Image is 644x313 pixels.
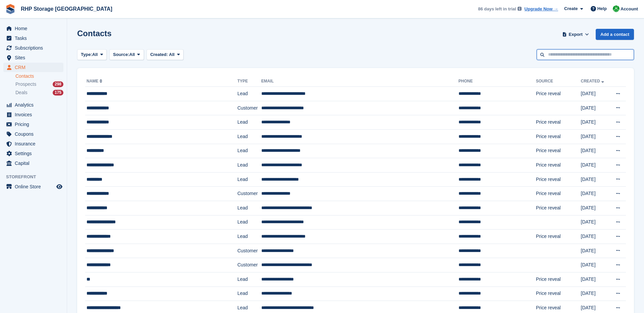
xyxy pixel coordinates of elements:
[237,158,261,173] td: Lead
[237,201,261,215] td: Lead
[237,258,261,272] td: Customer
[81,51,92,58] span: Type:
[237,230,261,244] td: Lead
[237,76,261,87] th: Type
[169,52,175,57] span: All
[581,287,609,301] td: [DATE]
[478,6,516,12] span: 86 days left in trial
[18,3,115,14] a: RHP Storage [GEOGRAPHIC_DATA]
[237,87,261,101] td: Lead
[581,101,609,115] td: [DATE]
[621,6,638,12] span: Account
[53,90,63,96] div: 175
[237,287,261,301] td: Lead
[237,187,261,201] td: Customer
[3,182,63,191] a: menu
[597,5,607,12] span: Help
[3,139,63,148] a: menu
[561,29,590,40] button: Export
[15,159,55,168] span: Capital
[536,287,581,301] td: Price reveal
[53,81,63,87] div: 298
[536,76,581,87] th: Source
[596,29,634,40] a: Add a contact
[15,43,55,53] span: Subscriptions
[77,29,112,38] h1: Contacts
[581,129,609,144] td: [DATE]
[459,76,536,87] th: Phone
[525,6,558,12] a: Upgrade Now →
[237,101,261,115] td: Customer
[237,129,261,144] td: Lead
[237,144,261,158] td: Lead
[15,53,55,62] span: Sites
[581,272,609,287] td: [DATE]
[15,129,55,139] span: Coupons
[3,24,63,33] a: menu
[569,31,583,38] span: Export
[15,24,55,33] span: Home
[581,215,609,230] td: [DATE]
[3,129,63,139] a: menu
[15,89,63,96] a: Deals 175
[92,51,98,58] span: All
[113,51,129,58] span: Source:
[536,158,581,173] td: Price reveal
[536,230,581,244] td: Price reveal
[581,187,609,201] td: [DATE]
[237,172,261,187] td: Lead
[581,87,609,101] td: [DATE]
[147,49,183,60] button: Created: All
[3,100,63,110] a: menu
[581,201,609,215] td: [DATE]
[581,115,609,130] td: [DATE]
[3,110,63,119] a: menu
[237,272,261,287] td: Lead
[5,4,15,14] img: stora-icon-8386f47178a22dfd0bd8f6a31ec36ba5ce8667c1dd55bd0f319d3a0aa187defe.svg
[15,81,36,87] span: Prospects
[15,120,55,129] span: Pricing
[237,244,261,258] td: Customer
[55,183,63,191] a: Preview store
[581,158,609,173] td: [DATE]
[87,79,104,83] a: Name
[150,52,168,57] span: Created:
[3,159,63,168] a: menu
[581,230,609,244] td: [DATE]
[15,81,63,88] a: Prospects 298
[15,110,55,119] span: Invoices
[6,174,67,180] span: Storefront
[15,182,55,191] span: Online Store
[15,139,55,148] span: Insurance
[581,144,609,158] td: [DATE]
[237,115,261,130] td: Lead
[581,172,609,187] td: [DATE]
[518,7,522,11] img: icon-info-grey-7440780725fd019a000dd9b08b2336e03edf1995a4989e88bcd33f0948082b44.svg
[581,258,609,272] td: [DATE]
[536,115,581,130] td: Price reveal
[536,172,581,187] td: Price reveal
[109,49,144,60] button: Source: All
[261,76,459,87] th: Email
[3,120,63,129] a: menu
[581,79,605,83] a: Created
[15,34,55,43] span: Tasks
[536,87,581,101] td: Price reveal
[15,89,28,96] span: Deals
[129,51,135,58] span: All
[536,272,581,287] td: Price reveal
[15,149,55,158] span: Settings
[613,5,620,12] img: Rod
[3,43,63,53] a: menu
[3,63,63,72] a: menu
[536,187,581,201] td: Price reveal
[237,215,261,230] td: Lead
[77,49,107,60] button: Type: All
[536,201,581,215] td: Price reveal
[564,5,578,12] span: Create
[536,129,581,144] td: Price reveal
[581,244,609,258] td: [DATE]
[3,149,63,158] a: menu
[3,34,63,43] a: menu
[3,53,63,62] a: menu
